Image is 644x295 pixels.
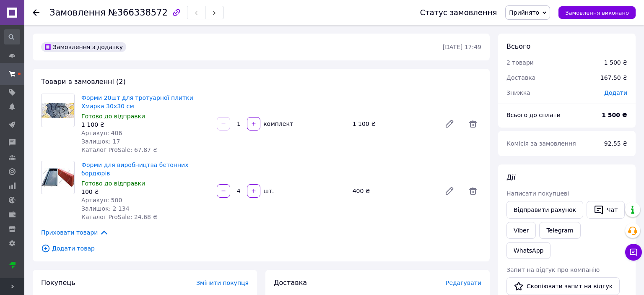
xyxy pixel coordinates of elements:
[81,162,188,177] a: Форми для виробництва бетонних бордюрів
[506,59,534,66] span: 2 товари
[465,115,481,132] span: Видалити
[81,130,122,136] span: Артикул: 406
[49,8,106,18] span: Замовлення
[604,58,627,67] div: 1 500 ₴
[441,183,458,199] a: Редагувати
[625,244,642,261] button: Чат з покупцем
[81,188,210,196] div: 100 ₴
[602,112,627,118] b: 1 500 ₴
[465,183,481,199] span: Видалити
[506,242,551,259] a: WhatsApp
[108,8,168,18] span: №366338572
[506,89,530,96] span: Знижка
[506,42,530,50] span: Всього
[41,228,109,237] span: Приховати товари
[506,277,620,295] button: Скопіювати запит на відгук
[587,201,625,219] button: Чат
[420,8,497,17] div: Статус замовлення
[506,173,515,181] span: Дії
[446,279,481,286] span: Редагувати
[261,187,275,195] div: шт.
[81,94,193,110] a: Форми 20шт для тротуарної плитки Хмарка 30х30 см
[81,214,157,220] span: Каталог ProSale: 24.68 ₴
[595,68,632,87] div: 167.50 ₴
[41,244,481,253] span: Додати товар
[441,115,458,132] a: Редагувати
[42,168,74,187] img: Форми для виробництва бетонних бордюрів
[443,44,481,50] time: [DATE] 17:49
[349,118,438,130] div: 1 100 ₴
[604,140,627,147] span: 92.55 ₴
[506,140,576,147] span: Комісія за замовлення
[506,74,535,81] span: Доставка
[81,113,145,120] span: Готово до відправки
[261,120,294,128] div: комплект
[604,89,627,96] span: Додати
[506,201,583,219] button: Відправити рахунок
[506,112,561,118] span: Всього до сплати
[349,185,438,197] div: 400 ₴
[41,279,75,287] span: Покупець
[81,205,130,212] span: Залишок: 2 134
[196,279,249,286] span: Змінити покупця
[558,6,636,19] button: Замовлення виконано
[81,138,120,145] span: Залишок: 17
[33,8,39,17] div: Повернутися назад
[81,120,210,129] div: 1 100 ₴
[81,180,145,187] span: Готово до відправки
[509,9,539,16] span: Прийнято
[539,222,580,239] a: Telegram
[41,42,126,52] div: Замовлення з додатку
[41,78,126,86] span: Товари в замовленні (2)
[506,190,569,197] span: Написати покупцеві
[506,222,536,239] a: Viber
[81,197,122,204] span: Артикул: 500
[565,10,629,16] span: Замовлення виконано
[274,279,307,287] span: Доставка
[42,103,74,117] img: Форми 20шт для тротуарної плитки Хмарка 30х30 см
[81,146,157,153] span: Каталог ProSale: 67.87 ₴
[506,266,600,273] span: Запит на відгук про компанію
